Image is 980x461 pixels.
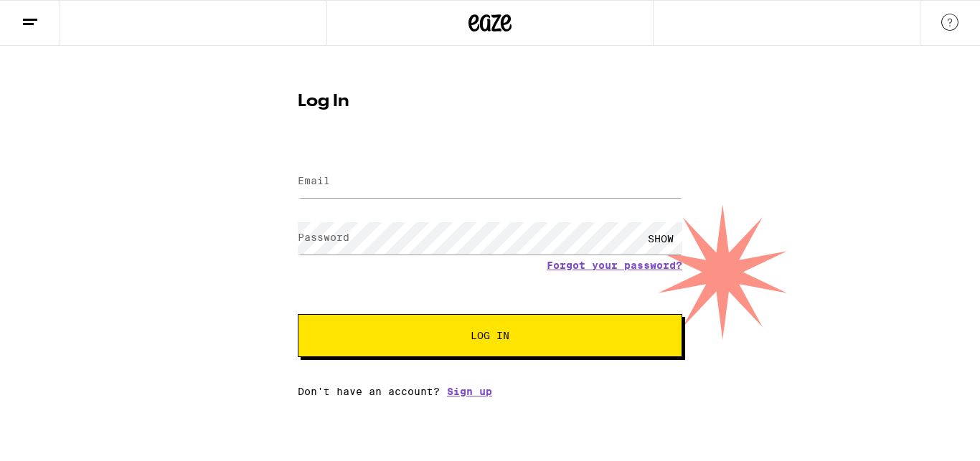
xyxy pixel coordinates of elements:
label: Password [298,232,349,243]
button: Log In [298,314,682,357]
input: Email [298,166,682,198]
a: Forgot your password? [547,260,682,271]
h1: Log In [298,93,682,110]
label: Email [298,175,330,186]
a: Sign up [447,386,492,397]
span: Log In [471,331,509,341]
div: SHOW [639,222,682,255]
div: Don't have an account? [298,386,682,397]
